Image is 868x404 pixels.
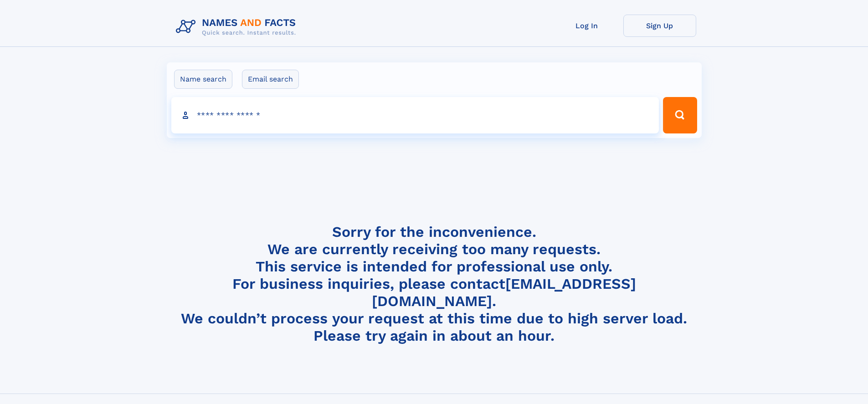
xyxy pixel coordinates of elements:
[172,15,303,39] img: Logo Names and Facts
[372,275,636,310] a: [EMAIL_ADDRESS][DOMAIN_NAME]
[242,70,299,89] label: Email search
[550,15,623,37] a: Log In
[171,97,659,133] input: search input
[623,15,696,37] a: Sign Up
[172,223,696,345] h4: Sorry for the inconvenience. We are currently receiving too many requests. This service is intend...
[663,97,697,133] button: Search Button
[174,70,232,89] label: Name search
